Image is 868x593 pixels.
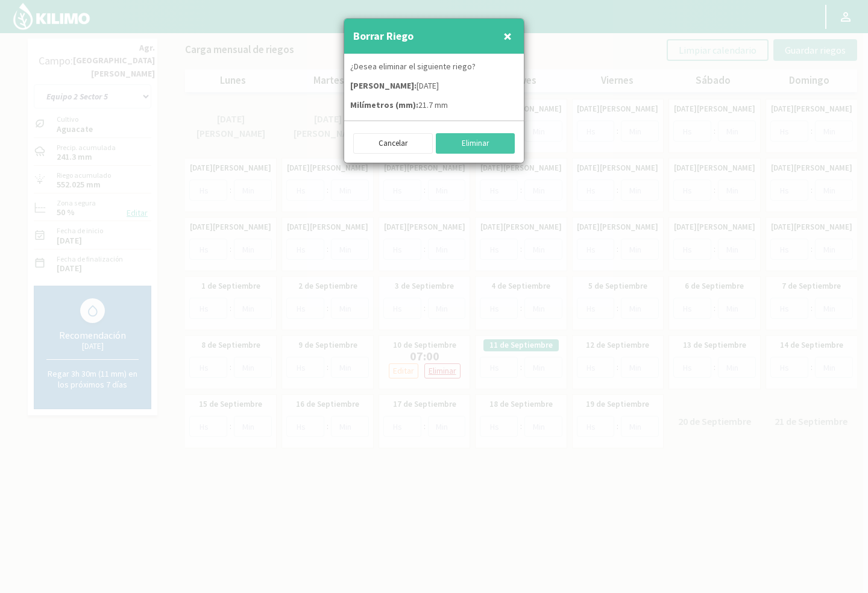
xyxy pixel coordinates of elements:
strong: Milímetros (mm): [350,99,418,110]
p: ¿Desea eliminar el siguiente riego? [350,60,518,73]
p: [DATE] [350,80,518,92]
strong: [PERSON_NAME]: [350,80,417,91]
button: Close [500,24,515,48]
button: Cancelar [353,133,433,154]
span: × [503,26,512,46]
h4: Borrar Riego [353,28,414,45]
p: 21.7 mm [350,99,518,111]
button: Eliminar [436,133,515,154]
